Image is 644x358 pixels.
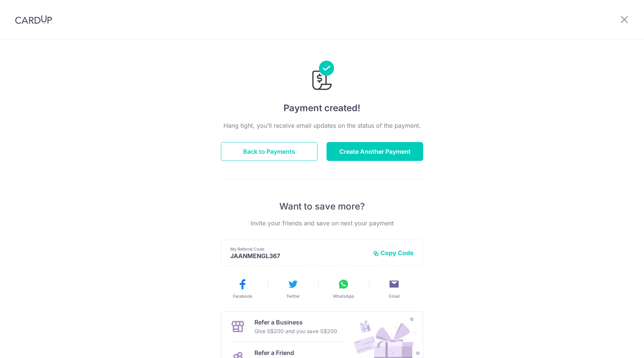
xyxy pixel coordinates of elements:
[286,293,300,299] span: Twitter
[233,293,252,299] span: Facebook
[221,101,423,115] h4: Payment created!
[310,61,334,92] img: Payments
[321,278,366,299] button: WhatsApp
[254,327,337,336] p: Give S$200 and you save S$200
[254,348,330,357] p: Refer a Friend
[372,278,416,299] button: Email
[221,200,423,213] p: Want to save more?
[373,249,414,257] button: Copy Code
[230,246,367,252] p: My Referral Code
[271,278,315,299] button: Twitter
[221,142,317,161] button: Back to Payments
[333,293,354,299] span: WhatsApp
[221,219,423,228] p: Invite your friends and save on next your payment
[230,252,367,260] p: JAANMENGL367
[221,121,423,130] p: Hang tight, you’ll receive email updates on the status of the payment.
[15,15,52,24] img: CardUp
[327,142,423,161] button: Create Another Payment
[389,293,400,299] span: Email
[254,318,337,327] p: Refer a Business
[220,278,265,299] button: Facebook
